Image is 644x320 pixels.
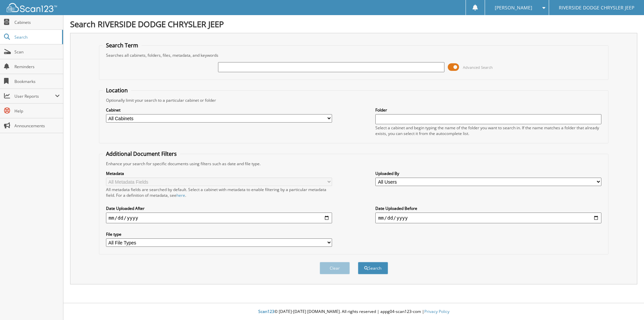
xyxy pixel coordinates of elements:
[14,19,60,25] span: Cabinets
[103,150,180,157] legend: Additional Document Filters
[375,171,601,176] label: Uploaded By
[7,3,57,12] img: scan123-logo-white.svg
[375,205,601,211] label: Date Uploaded Before
[103,97,605,103] div: Optionally limit your search to a particular cabinet or folder
[559,6,634,10] span: RIVERSIDE DODGE CHRYSLER JEEP
[106,171,332,176] label: Metadata
[463,65,493,70] span: Advanced Search
[424,309,449,314] a: Privacy Policy
[106,107,332,113] label: Cabinet
[14,64,60,70] span: Reminders
[14,34,59,40] span: Search
[495,6,532,10] span: [PERSON_NAME]
[106,231,332,237] label: File type
[106,205,332,211] label: Date Uploaded After
[14,123,60,129] span: Announcements
[103,87,131,94] legend: Location
[70,18,637,30] h1: Search RIVERSIDE DODGE CHRYSLER JEEP
[375,125,601,136] div: Select a cabinet and begin typing the name of the folder you want to search in. If the name match...
[258,309,274,314] span: Scan123
[14,49,60,55] span: Scan
[14,93,55,99] span: User Reports
[14,108,60,114] span: Help
[103,42,142,49] legend: Search Term
[375,213,601,223] input: end
[106,187,332,198] div: All metadata fields are searched by default. Select a cabinet with metadata to enable filtering b...
[103,161,605,167] div: Enhance your search for specific documents using filters such as date and file type.
[375,107,601,113] label: Folder
[320,262,350,274] button: Clear
[103,52,605,58] div: Searches all cabinets, folders, files, metadata, and keywords
[14,79,60,84] span: Bookmarks
[358,262,388,274] button: Search
[63,304,644,320] div: © [DATE]-[DATE] [DOMAIN_NAME]. All rights reserved | appg04-scan123-com |
[176,192,185,198] a: here
[106,213,332,223] input: start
